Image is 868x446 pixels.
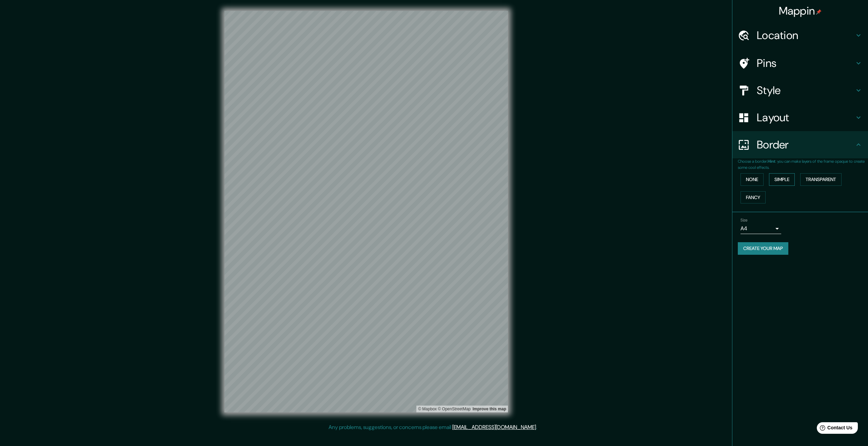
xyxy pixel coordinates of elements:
[768,159,775,164] b: Hint
[779,4,822,18] h4: Mappin
[757,29,854,42] h4: Location
[741,217,748,223] label: Size
[473,407,506,411] a: Map feedback
[757,84,854,97] h4: Style
[732,50,868,77] div: Pins
[732,22,868,49] div: Location
[732,77,868,104] div: Style
[757,56,854,70] h4: Pins
[769,173,795,186] button: Simple
[452,424,536,431] a: [EMAIL_ADDRESS][DOMAIN_NAME]
[537,423,538,431] div: .
[224,11,508,412] canvas: Map
[741,173,764,186] button: None
[808,420,861,439] iframe: Help widget launcher
[757,111,854,124] h4: Layout
[738,242,788,255] button: Create your map
[732,131,868,158] div: Border
[418,407,437,411] a: Mapbox
[816,9,822,15] img: pin-icon.png
[757,138,854,151] h4: Border
[741,191,766,204] button: Fancy
[738,158,868,171] p: Choose a border. : you can make layers of the frame opaque to create some cool effects.
[732,104,868,131] div: Layout
[741,223,781,234] div: A4
[329,423,537,431] p: Any problems, suggestions, or concerns please email .
[538,423,539,431] div: .
[800,173,842,186] button: Transparent
[438,407,471,411] a: OpenStreetMap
